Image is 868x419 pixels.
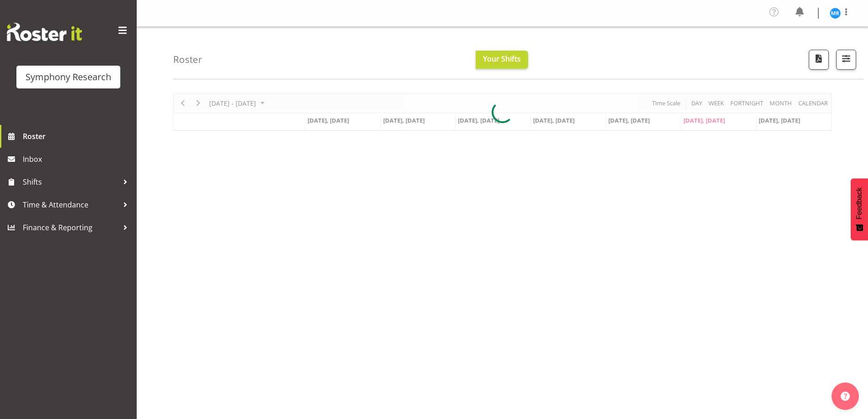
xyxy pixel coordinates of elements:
[476,51,528,69] button: Your Shifts
[23,198,118,212] span: Time & Attendance
[7,23,82,41] img: Rosterit website logo
[23,221,118,234] span: Finance & Reporting
[855,187,863,219] span: Feedback
[809,50,829,70] button: Download a PDF of the roster according to the set date range.
[836,50,856,70] button: Filter Shifts
[23,129,132,143] span: Roster
[173,54,202,65] h4: Roster
[23,152,132,166] span: Inbox
[841,392,850,401] img: help-xxl-2.png
[23,175,118,189] span: Shifts
[851,178,868,240] button: Feedback - Show survey
[26,70,111,84] div: Symphony Research
[830,8,841,19] img: michael-robinson11856.jpg
[483,54,521,64] span: Your Shifts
